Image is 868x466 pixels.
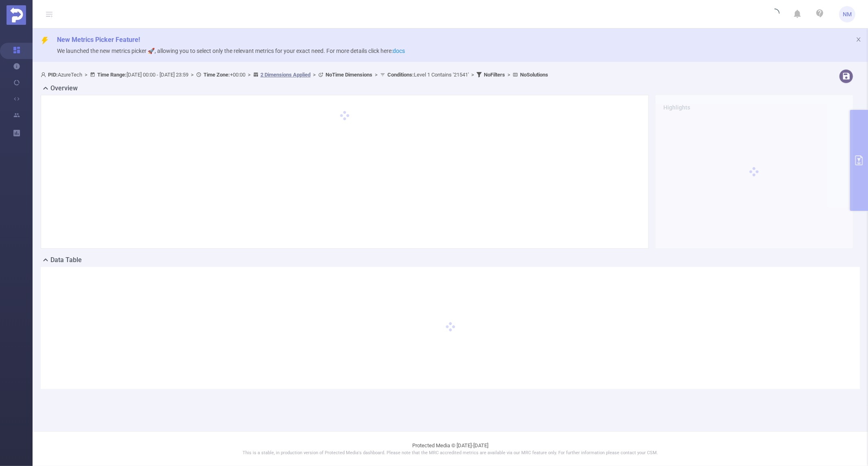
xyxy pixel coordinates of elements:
[469,72,477,78] span: >
[387,72,469,78] span: Level 1 Contains '21541'
[48,72,58,78] b: PID:
[50,255,82,265] h2: Data Table
[856,37,861,42] i: icon: close
[41,72,548,78] span: AzureTech [DATE] 00:00 - [DATE] 23:59 +00:00
[41,37,49,45] i: icon: thunderbolt
[33,431,868,466] footer: Protected Media © [DATE]-[DATE]
[505,72,513,78] span: >
[260,72,310,78] u: 2 Dimensions Applied
[484,72,505,78] b: No Filters
[53,450,848,457] p: This is a stable, in production version of Protected Media's dashboard. Please note that the MRC ...
[7,5,26,25] img: Protected Media
[387,72,414,78] b: Conditions :
[310,72,318,78] span: >
[41,72,48,77] i: icon: user
[97,72,127,78] b: Time Range:
[393,48,405,54] a: docs
[843,6,852,22] span: NM
[57,48,405,54] span: We launched the new metrics picker 🚀, allowing you to select only the relevant metrics for your e...
[188,72,196,78] span: >
[203,72,230,78] b: Time Zone:
[50,83,78,93] h2: Overview
[82,72,90,78] span: >
[326,72,372,78] b: No Time Dimensions
[856,35,861,44] button: icon: close
[520,72,548,78] b: No Solutions
[57,36,140,44] span: New Metrics Picker Feature!
[770,9,780,20] i: icon: loading
[372,72,380,78] span: >
[245,72,253,78] span: >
